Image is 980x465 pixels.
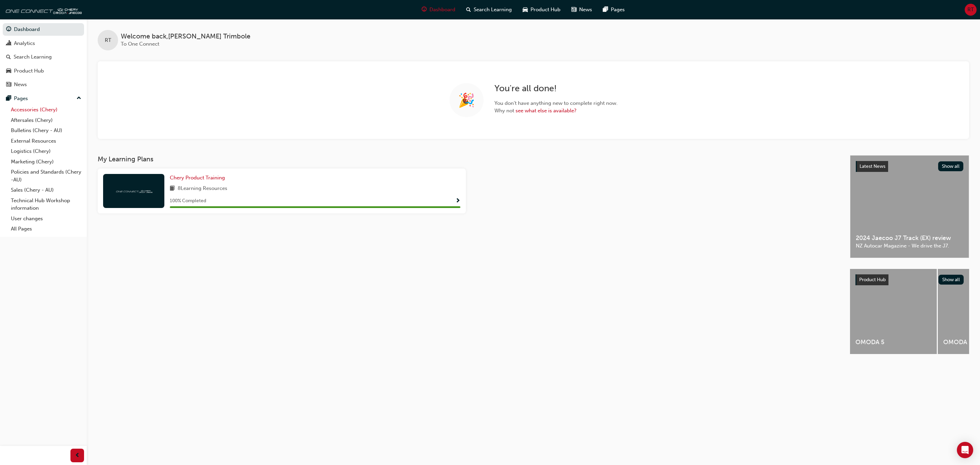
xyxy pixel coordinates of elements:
span: prev-icon [75,451,80,460]
span: To One Connect [121,41,159,47]
span: RT [967,6,974,14]
a: External Resources [8,136,84,146]
span: News [579,6,592,14]
a: car-iconProduct Hub [517,3,566,17]
span: Product Hub [530,6,560,14]
span: search-icon [6,54,11,60]
a: guage-iconDashboard [416,3,461,17]
a: Bulletins (Chery - AU) [8,125,84,136]
span: Pages [611,6,625,14]
span: Chery Product Training [170,175,225,181]
a: All Pages [8,224,84,234]
span: Welcome back , [PERSON_NAME] Trimbole [121,33,250,41]
div: Product Hub [14,67,44,75]
a: news-iconNews [566,3,598,17]
span: Show Progress [455,198,460,204]
span: chart-icon [6,41,11,47]
div: Pages [14,95,28,102]
a: Product HubShow all [855,274,964,285]
a: User changes [8,213,84,224]
div: Analytics [14,39,35,47]
a: see what else is available? [516,108,576,114]
span: guage-icon [422,5,427,14]
a: Marketing (Chery) [8,157,84,167]
div: Open Intercom Messenger [957,442,973,458]
button: Pages [3,92,84,105]
a: Analytics [3,37,84,50]
a: Sales (Chery - AU) [8,185,84,195]
a: Policies and Standards (Chery -AU) [8,167,84,185]
a: Search Learning [3,51,84,63]
span: NZ Autocar Magazine - We drive the J7. [856,242,963,250]
span: car-icon [6,68,11,74]
button: Show Progress [455,197,460,205]
button: Show all [938,161,964,171]
a: Accessories (Chery) [8,105,84,115]
span: 2024 Jaecoo J7 Track (EX) review [856,234,963,242]
span: pages-icon [603,5,608,14]
span: pages-icon [6,96,11,102]
button: RT [965,4,977,16]
div: News [14,81,27,89]
span: book-icon [170,185,175,193]
a: OMODA 5 [850,269,937,354]
img: oneconnect [3,3,82,16]
a: Dashboard [3,23,84,36]
h3: My Learning Plans [98,155,839,163]
span: 8 Learning Resources [178,185,227,193]
a: search-iconSearch Learning [461,3,517,17]
a: Chery Product Training [170,174,228,182]
a: Aftersales (Chery) [8,115,84,126]
span: 🎉 [458,96,475,104]
span: Search Learning [474,6,512,14]
img: oneconnect [115,188,152,194]
span: OMODA 5 [855,338,931,346]
div: Search Learning [14,53,52,61]
span: up-icon [77,94,81,103]
span: guage-icon [6,27,11,33]
a: Product Hub [3,65,84,77]
span: You don't have anything new to complete right now. [494,99,618,107]
h2: You're all done! [494,83,618,94]
span: news-icon [571,5,576,14]
a: Latest NewsShow all2024 Jaecoo J7 Track (EX) reviewNZ Autocar Magazine - We drive the J7. [850,155,969,258]
a: Latest NewsShow all [856,161,963,172]
span: Product Hub [859,277,886,283]
span: Dashboard [429,6,455,14]
span: car-icon [523,5,528,14]
a: Technical Hub Workshop information [8,195,84,213]
button: DashboardAnalyticsSearch LearningProduct HubNews [3,22,84,92]
span: Why not [494,107,618,115]
a: Logistics (Chery) [8,146,84,157]
a: pages-iconPages [598,3,630,17]
a: News [3,78,84,91]
span: RT [105,36,111,44]
button: Show all [938,275,964,285]
span: 100 % Completed [170,197,206,205]
span: Latest News [860,163,885,169]
span: news-icon [6,82,11,88]
span: search-icon [466,5,471,14]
